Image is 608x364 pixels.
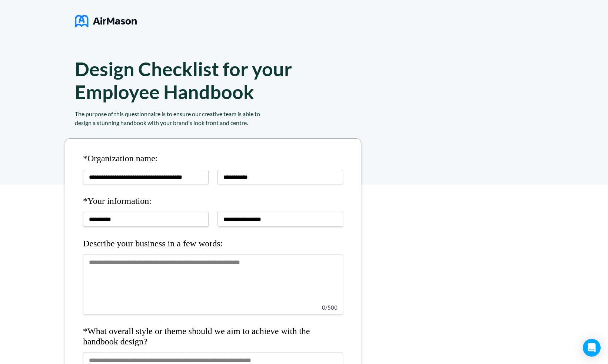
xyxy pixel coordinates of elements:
[83,196,343,206] h4: *Your information:
[83,239,343,249] h4: Describe your business in a few words:
[75,12,137,30] img: logo
[83,326,343,347] h4: *What overall style or theme should we aim to achieve with the handbook design?
[83,154,343,164] h4: *Organization name:
[583,339,601,357] div: Open Intercom Messenger
[75,109,379,118] div: The purpose of this questionnaire is to ensure our creative team is able to
[75,57,292,103] h1: Design Checklist for your Employee Handbook
[322,304,338,311] span: 0 / 500
[75,118,379,127] div: design a stunning handbook with your brand's look front and centre.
